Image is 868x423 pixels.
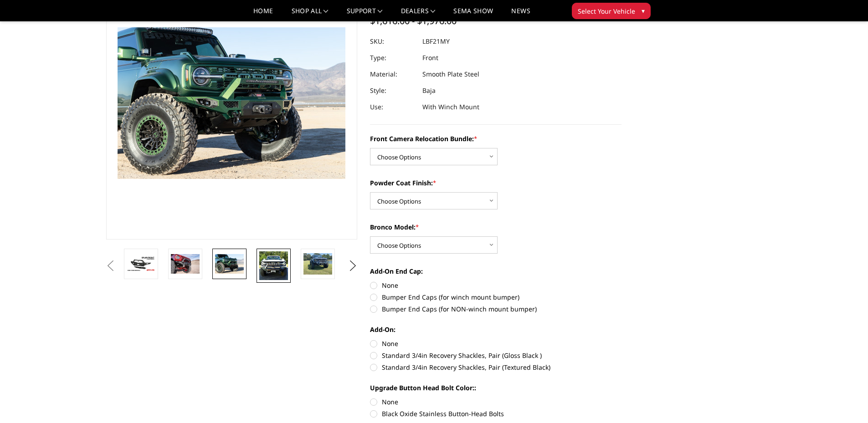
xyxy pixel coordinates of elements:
dd: Front [422,50,438,66]
a: Support [347,8,383,21]
label: Bumper End Caps (for winch mount bumper) [370,292,621,302]
label: Front Camera Relocation Bundle: [370,134,621,143]
label: Upgrade Button Head Bolt Color:: [370,383,621,392]
iframe: Chat Widget [822,379,868,423]
label: Bumper End Caps (for NON-winch mount bumper) [370,304,621,314]
label: None [370,280,621,290]
img: Bodyguard Ford Bronco [127,256,155,272]
a: Home [253,8,273,21]
img: Bronco Baja Front (winch mount) [303,253,332,275]
button: Select Your Vehicle [572,3,651,19]
label: None [370,397,621,407]
dt: Material: [370,66,416,82]
dd: LBF21MY [422,33,450,50]
a: Dealers [401,8,436,21]
a: SEMA Show [453,8,493,21]
label: Add-On: [370,325,621,334]
dd: Baja [422,82,436,99]
label: Standard 3/4in Recovery Shackles, Pair (Textured Black) [370,362,621,372]
dt: SKU: [370,33,416,50]
label: Bronco Model: [370,222,621,232]
img: Bronco Baja Front (winch mount) [171,254,200,273]
dt: Use: [370,99,416,115]
img: Bronco Baja Front (winch mount) [215,254,244,273]
label: Add-On End Cap: [370,266,621,276]
dd: With Winch Mount [422,99,479,115]
button: Previous [104,259,118,273]
dt: Style: [370,82,416,99]
img: Bronco Baja Front (winch mount) [259,251,288,280]
label: Black Oxide Stainless Button-Head Bolts [370,409,621,418]
label: Powder Coat Finish: [370,178,621,188]
dd: Smooth Plate Steel [422,66,479,82]
span: Select Your Vehicle [578,6,635,16]
label: None [370,339,621,348]
label: Standard 3/4in Recovery Shackles, Pair (Gloss Black ) [370,351,621,360]
a: News [511,8,530,21]
dt: Type: [370,50,416,66]
a: shop all [292,8,329,21]
span: ▾ [642,6,645,15]
button: Next [346,259,360,273]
